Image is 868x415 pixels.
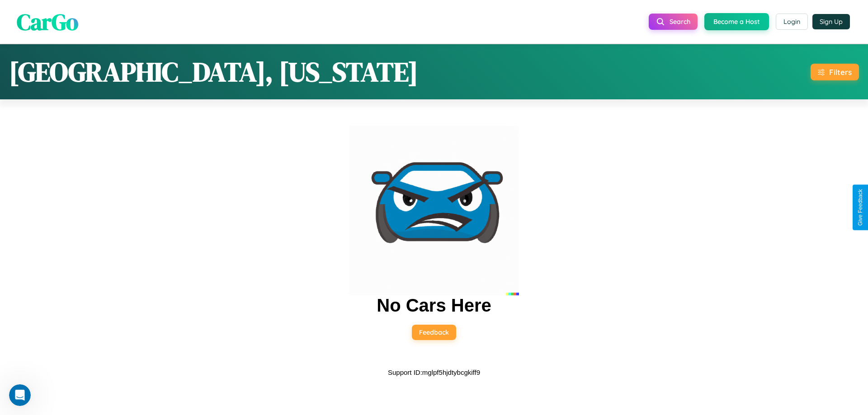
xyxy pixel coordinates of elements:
h1: [GEOGRAPHIC_DATA], [US_STATE] [9,53,418,90]
div: Filters [829,67,852,77]
iframe: Intercom live chat [9,384,31,406]
button: Sign Up [812,14,850,29]
span: CarGo [17,6,78,37]
img: car [349,126,519,295]
h2: No Cars Here [377,295,491,316]
span: Search [670,18,690,26]
p: Support ID: mglpf5hjdtybcgkiff9 [388,366,480,378]
div: Give Feedback [857,189,863,226]
button: Login [776,14,808,30]
button: Become a Host [704,13,769,30]
button: Filters [811,64,859,80]
button: Search [649,14,698,30]
button: Feedback [412,325,456,340]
